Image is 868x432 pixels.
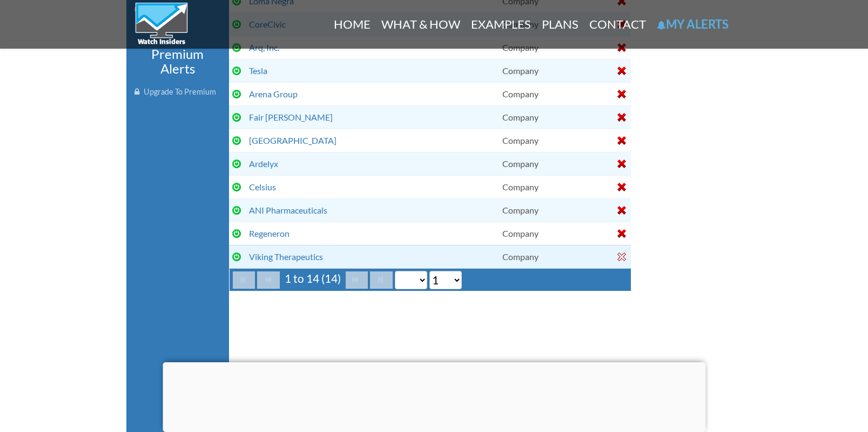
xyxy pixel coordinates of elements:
[249,65,267,76] a: Tesla
[134,81,221,103] a: Upgrade To Premium
[249,42,279,52] a: Arq, Inc.
[499,82,614,105] td: Company
[499,222,614,245] td: Company
[499,129,614,152] td: Company
[249,205,327,215] a: ANI Pharmaceuticals
[249,158,278,169] a: Ardelyx
[249,135,337,145] a: [GEOGRAPHIC_DATA]
[499,245,614,268] td: Company
[282,271,344,285] span: 1 to 14 (14)
[249,112,333,122] a: Fair [PERSON_NAME]
[499,198,614,222] td: Company
[163,362,705,429] iframe: Advertisement
[429,271,462,289] select: Select page number
[499,152,614,175] td: Company
[395,271,427,289] select: Select page size
[249,89,298,99] a: Arena Group
[249,228,290,238] a: Regeneron
[134,47,221,76] h3: Premium Alerts
[249,182,276,192] a: Celsius
[499,175,614,198] td: Company
[499,59,614,82] td: Company
[249,251,323,262] a: Viking Therapeutics
[499,105,614,129] td: Company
